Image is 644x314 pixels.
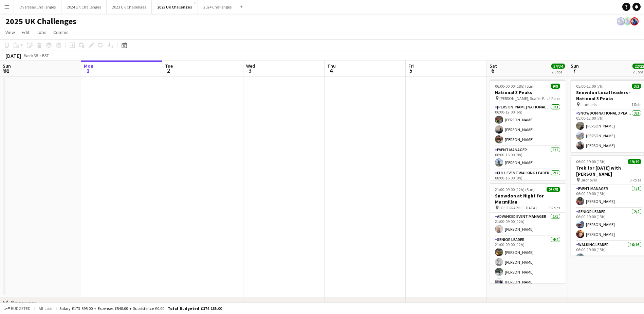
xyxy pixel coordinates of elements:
[407,67,414,74] span: 5
[61,0,107,14] button: 2024 UK Challenges
[42,53,49,58] div: BST
[59,306,222,311] div: Salary £173 595.00 + Expenses £540.00 + Subsistence £0.00 =
[5,52,21,59] div: [DATE]
[2,67,11,74] span: 31
[499,96,549,101] span: [PERSON_NAME], Scafell Pike and Snowdon
[198,0,237,14] button: 2024 Challenges
[152,0,198,14] button: 2025 UK Challenges
[495,187,535,192] span: 21:00-09:00 (12h) (Sun)
[83,67,93,74] span: 1
[632,84,641,89] span: 3/3
[551,84,560,89] span: 9/9
[549,205,560,210] span: 3 Roles
[495,84,535,89] span: 06:00-00:00 (18h) (Sun)
[490,63,497,69] span: Sat
[490,213,566,236] app-card-role: Advanced Event Manager1/121:00-09:00 (12h)[PERSON_NAME]
[107,0,152,14] button: 2023 UK Challenges
[489,67,497,74] span: 6
[246,63,255,69] span: Wed
[5,29,15,35] span: View
[490,89,566,95] h3: National 3 Peaks
[84,63,93,69] span: Mon
[552,69,565,74] div: 2 Jobs
[581,102,596,107] span: Llanberis
[490,193,566,205] h3: Snowdon at Night for Macmillan
[22,29,30,35] span: Edit
[51,28,71,37] a: Comms
[490,183,566,283] app-job-card: 21:00-09:00 (12h) (Sun)25/25Snowdon at Night for Macmillan [GEOGRAPHIC_DATA]3 RolesAdvanced Event...
[3,305,32,312] button: Budgeted
[630,177,641,182] span: 3 Roles
[11,299,36,306] div: New group
[571,63,579,69] span: Sun
[547,187,560,192] span: 25/25
[34,28,49,37] a: Jobs
[164,67,173,74] span: 2
[630,17,639,25] app-user-avatar: Andy Baker
[14,0,61,14] button: Overseas Challenges
[576,84,604,89] span: 05:00-12:00 (7h)
[570,67,579,74] span: 7
[165,63,173,69] span: Tue
[5,16,76,27] h1: 2025 UK Challenges
[628,159,641,164] span: 19/19
[617,17,625,25] app-user-avatar: Andy Baker
[36,29,47,35] span: Jobs
[245,67,255,74] span: 3
[581,177,597,182] span: Birchover
[631,102,641,107] span: 1 Role
[624,17,632,25] app-user-avatar: Andy Baker
[53,29,69,35] span: Comms
[490,80,566,180] app-job-card: 06:00-00:00 (18h) (Sun)9/9National 3 Peaks [PERSON_NAME], Scafell Pike and Snowdon4 Roles[PERSON_...
[499,205,537,210] span: [GEOGRAPHIC_DATA]
[37,306,54,311] span: All jobs
[549,96,560,101] span: 4 Roles
[490,103,566,146] app-card-role: [PERSON_NAME] National 3 Peaks Walking Leader3/306:00-12:00 (6h)[PERSON_NAME][PERSON_NAME][PERSON...
[3,28,18,37] a: View
[408,63,414,69] span: Fri
[490,169,566,204] app-card-role: Full Event Walking Leader2/208:00-16:00 (8h)
[551,64,565,69] span: 34/34
[22,53,39,58] span: Week 35
[3,63,11,69] span: Sun
[576,159,606,164] span: 06:00-19:00 (13h)
[11,306,31,311] span: Budgeted
[326,67,336,74] span: 4
[490,146,566,169] app-card-role: Event Manager1/108:00-16:00 (8h)[PERSON_NAME]
[168,306,222,311] span: Total Budgeted £174 135.00
[490,236,566,289] app-card-role: Senior Leader4/421:00-09:00 (12h)[PERSON_NAME][PERSON_NAME][PERSON_NAME][PERSON_NAME]
[327,63,336,69] span: Thu
[19,28,32,37] a: Edit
